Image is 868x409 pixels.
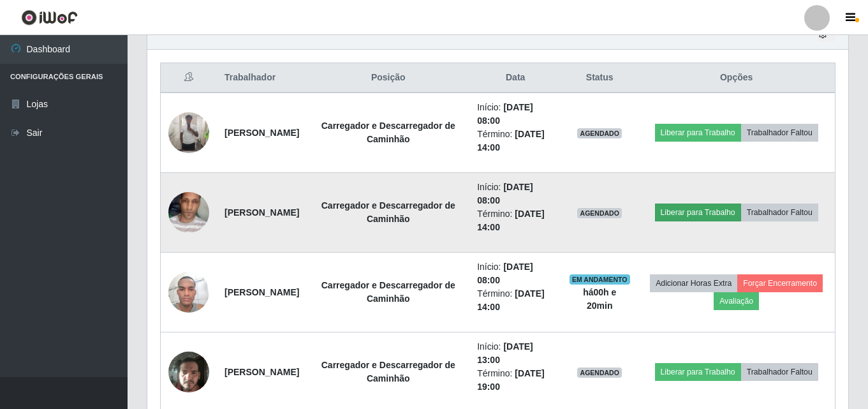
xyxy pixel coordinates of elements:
th: Data [469,63,561,93]
img: 1750531114428.jpeg [168,265,209,320]
button: Liberar para Trabalho [655,204,741,221]
button: Adicionar Horas Extra [650,274,737,292]
button: Trabalhador Faltou [741,124,818,142]
img: CoreUI Logo [21,10,78,26]
img: 1751312410869.jpeg [168,345,209,399]
li: Término: [477,287,554,314]
strong: Carregador e Descarregador de Caminhão [321,360,455,383]
li: Término: [477,367,554,394]
button: Avaliação [714,292,759,310]
button: Trabalhador Faltou [741,363,818,381]
button: Forçar Encerramento [737,274,823,292]
li: Início: [477,260,554,287]
span: AGENDADO [577,208,622,218]
th: Trabalhador [217,63,307,93]
time: [DATE] 13:00 [477,341,533,365]
li: Início: [477,340,554,367]
img: 1746814061107.jpeg [168,112,209,153]
span: AGENDADO [577,368,622,378]
th: Opções [638,63,835,93]
button: Liberar para Trabalho [655,124,741,142]
time: [DATE] 08:00 [477,102,533,126]
time: [DATE] 08:00 [477,262,533,285]
li: Término: [477,128,554,154]
li: Início: [477,101,554,128]
strong: [PERSON_NAME] [224,367,299,377]
strong: Carregador e Descarregador de Caminhão [321,200,455,224]
strong: [PERSON_NAME] [224,128,299,138]
strong: [PERSON_NAME] [224,287,299,297]
img: 1749255335293.jpeg [168,179,209,246]
span: AGENDADO [577,128,622,138]
strong: [PERSON_NAME] [224,207,299,218]
span: EM ANDAMENTO [570,274,630,285]
th: Posição [307,63,469,93]
strong: há 00 h e 20 min [583,287,616,311]
button: Trabalhador Faltou [741,204,818,221]
time: [DATE] 08:00 [477,182,533,205]
button: Liberar para Trabalho [655,363,741,381]
li: Término: [477,207,554,234]
strong: Carregador e Descarregador de Caminhão [321,121,455,144]
strong: Carregador e Descarregador de Caminhão [321,280,455,304]
li: Início: [477,181,554,207]
th: Status [561,63,638,93]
